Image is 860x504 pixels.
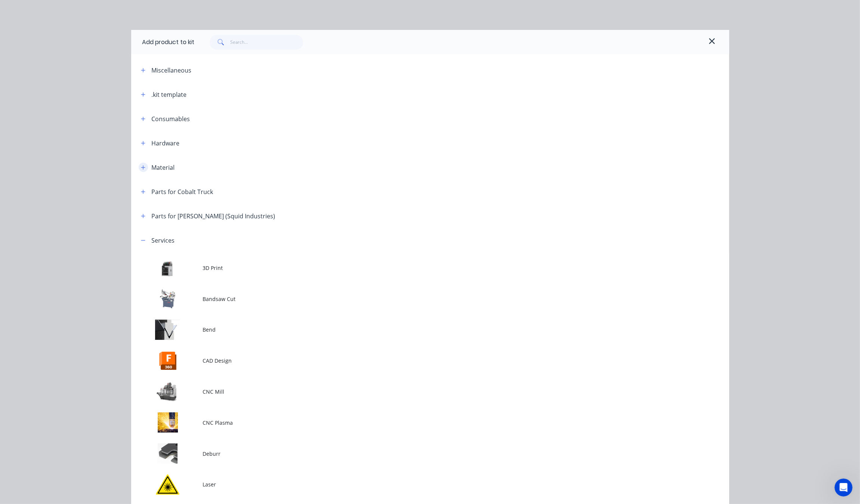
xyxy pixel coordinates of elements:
span: CNC Mill [203,388,624,396]
span: Bend [203,326,624,334]
div: Consumables [152,114,190,123]
div: Parts for [PERSON_NAME] (Squid Industries) [152,212,275,221]
span: CNC Plasma [203,419,624,427]
input: Search... [230,35,303,50]
span: Laser [203,480,624,488]
div: .kit template [152,90,187,99]
div: Services [152,236,175,245]
span: CAD Design [203,357,624,365]
span: Bandsaw Cut [203,295,624,303]
iframe: Intercom live chat [835,479,853,497]
div: Parts for Cobalt Truck [152,187,213,196]
div: Hardware [152,139,180,148]
div: Material [152,163,175,172]
div: Add product to kit [142,38,195,47]
div: Miscellaneous [152,66,192,75]
span: 3D Print [203,264,624,272]
span: Deburr [203,450,624,458]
